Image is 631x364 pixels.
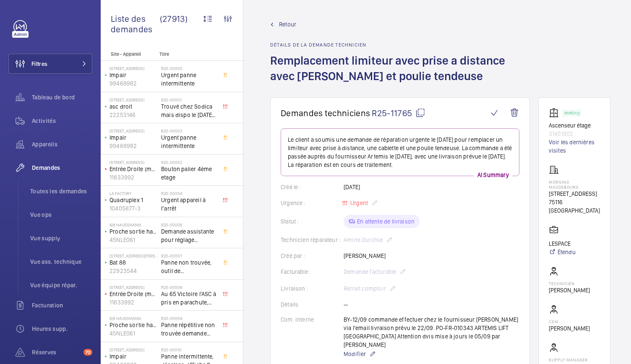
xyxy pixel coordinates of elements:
[161,128,216,133] h2: R20-00003
[110,321,158,329] p: Proche sortie hall Pelletier
[110,347,158,352] p: [STREET_ADDRESS]
[161,285,216,290] h2: R20-00008
[161,227,216,244] span: Demande assistante pour réglage d'opérateurs porte cabine double accès
[549,281,590,286] p: Technicien
[549,130,600,138] p: 31451902
[110,316,158,321] p: 6/8 Haussmann
[161,316,216,321] h2: R20-00009
[110,298,158,307] p: 11833992
[270,53,534,97] h1: Remplacement limiteur avec prise a distance avec [PERSON_NAME] et poulie tendeuse
[110,111,158,119] p: 22253146
[474,171,512,179] p: AI Summary
[110,102,158,111] p: asc droit
[549,198,600,215] p: 75116 [GEOGRAPHIC_DATA]
[372,108,425,118] span: R25-11765
[30,281,92,289] span: Vue équipe répar.
[110,196,158,204] p: Quadruplex 1
[549,239,576,248] p: LESPACE
[161,160,216,165] h2: R20-00002
[161,133,216,150] span: Urgent panne intermittente
[30,187,92,195] span: Toutes les demandes
[288,135,512,169] p: Le client a soumis une demande de réparation urgente le [DATE] pour remplacer un limiteur avec pr...
[549,319,590,324] p: CSM
[101,51,156,57] p: Site - Appareil
[161,253,216,258] h2: R20-00007
[83,349,92,356] span: 70
[161,97,216,102] h2: R20-00001
[161,290,216,307] span: Au 65 Victoire l'ASC à pris en parachute, toutes les sécu coupé, il est au 3 ème, asc sans machin...
[30,234,92,242] span: Vue supply
[549,190,600,198] p: [STREET_ADDRESS]
[549,357,600,362] p: Supply manager
[32,164,92,172] span: Demandes
[32,301,92,309] span: Facturation
[110,71,158,79] p: Impair
[161,258,216,275] span: Panne non trouvée, outil de déverouillouge impératif pour le diagnostic
[161,66,216,71] h2: R20-00005
[549,108,562,118] img: elevator.svg
[161,191,216,196] h2: R20-00004
[110,253,158,258] p: [STREET_ADDRESS][PERSON_NAME]
[161,222,216,227] h2: R20-00006
[110,133,158,142] p: Impair
[110,352,158,361] p: Impair
[161,321,216,338] span: Panne répétitive non trouvée demande assistance expert technique
[32,140,92,148] span: Appareils
[549,324,590,333] p: [PERSON_NAME]
[549,121,600,130] p: Ascenseur étage
[32,117,92,125] span: Activités
[549,286,590,294] p: [PERSON_NAME]
[110,222,158,227] p: 6/8 Haussmann
[549,248,576,256] a: Étendu
[161,196,216,213] span: Urgent appareil à l’arrêt
[564,112,579,114] p: Working
[32,93,92,101] span: Tableau de bord
[110,97,158,102] p: [STREET_ADDRESS]
[110,79,158,88] p: 99468982
[110,227,158,236] p: Proche sortie hall Pelletier
[30,211,92,219] span: Vue ops
[110,329,158,338] p: 45NLE061
[110,191,158,196] p: La Factory
[30,257,92,266] span: Vue ass. technique
[110,236,158,244] p: 45NLE061
[110,290,158,298] p: Entrée Droite (monte-charge)
[110,160,158,165] p: [STREET_ADDRESS]
[31,60,47,68] span: Filtres
[279,20,296,29] span: Retour
[110,204,158,213] p: 10405877-3
[161,347,216,352] h2: R20-00010
[110,173,158,182] p: 11833992
[344,350,366,358] span: Modifier
[111,13,160,34] span: Liste des demandes
[110,142,158,150] p: 99468982
[110,258,158,267] p: Bat 88
[110,128,158,133] p: [STREET_ADDRESS]
[161,102,216,119] span: Trouvé chez Sodica mais dispo le [DATE] [URL][DOMAIN_NAME]
[110,285,158,290] p: [STREET_ADDRESS]
[32,348,80,356] span: Réserves
[549,179,600,190] p: Morning Magdebourg
[270,42,534,48] h2: Détails de la demande technicien
[8,54,92,74] button: Filtres
[110,165,158,173] p: Entrée Droite (monte-charge)
[110,267,158,275] p: 22923544
[110,66,158,71] p: [STREET_ADDRESS]
[161,71,216,88] span: Urgent panne intermittente
[159,51,215,57] p: Titre
[549,138,600,155] a: Voir les dernières visites
[32,325,92,333] span: Heures supp.
[161,165,216,182] span: Bouton palier 4ème etage
[281,108,370,118] span: Demandes techniciens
